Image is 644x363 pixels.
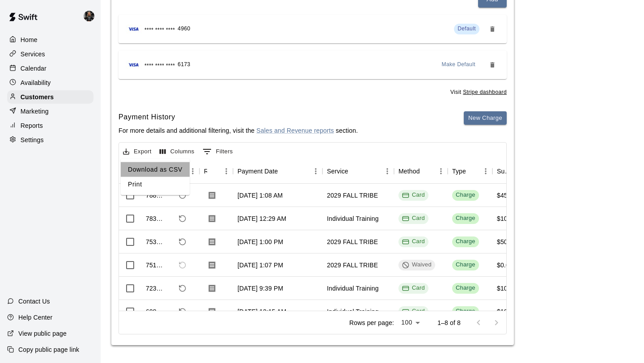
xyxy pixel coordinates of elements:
a: Settings [7,133,93,147]
div: 2029 FALL TRIBE [327,261,378,270]
div: $100.00 [497,284,520,293]
div: Aug 29, 2025, 12:29 AM [237,214,286,223]
div: 2029 FALL TRIBE [327,237,378,246]
span: 4960 [178,25,190,34]
button: Show filters [200,144,235,159]
div: Receipt [204,159,207,184]
p: Rows per page: [349,318,394,327]
p: Marketing [21,107,49,116]
div: Type [448,159,492,184]
button: Menu [434,165,448,178]
div: Charge [456,191,475,199]
button: Menu [220,165,233,178]
div: $459.00 [497,191,520,200]
div: Card [402,214,425,223]
div: Payment Date [233,159,322,184]
img: Garrett & Sean 1on1 Lessons [84,11,94,21]
div: Waived [402,261,432,269]
div: Jul 28, 2025, 9:39 PM [237,284,283,293]
div: Receipt [199,159,233,184]
div: $0.00 [497,261,513,270]
div: Card [402,191,425,199]
div: 100 [398,316,423,329]
span: Refund payment [175,281,190,296]
a: Sales and Revenue reports [256,127,334,134]
div: Individual Training [327,307,379,316]
li: Download as CSV [121,162,190,177]
div: Charge [456,261,475,269]
a: Services [7,47,93,61]
p: Availability [21,78,51,87]
div: Refund [170,159,199,184]
div: 783379 [146,214,166,223]
div: Garrett & Sean 1on1 Lessons [82,7,101,25]
p: Settings [21,135,44,144]
p: View public page [18,329,67,338]
div: 2029 FALL TRIBE [327,191,378,200]
p: Reports [21,121,43,130]
button: Download Receipt [204,280,220,296]
a: Home [7,33,93,46]
p: Copy public page link [18,345,79,354]
div: Card [402,307,425,316]
button: Remove [485,58,500,72]
div: 751715 [146,261,166,270]
u: Stripe dashboard [463,89,507,95]
p: Help Center [18,313,52,322]
button: Sort [207,165,220,177]
p: Calendar [21,64,47,73]
div: Charge [456,214,475,223]
div: Subtotal [497,159,511,184]
a: Reports [7,119,93,132]
div: $100.00 [497,307,520,316]
button: Sort [420,165,432,177]
button: Menu [309,165,322,178]
div: Jul 14, 2025, 12:15 AM [237,307,286,316]
div: Service [322,159,394,184]
div: 753726 [146,237,166,246]
p: Services [21,50,45,59]
span: Visit [450,88,507,97]
span: Refund payment [175,304,190,319]
div: Individual Training [327,284,379,293]
ul: Export [121,159,190,195]
button: Download Receipt [204,211,220,227]
button: Make Default [438,58,479,72]
button: Menu [479,165,492,178]
a: Availability [7,76,93,89]
span: Refund payment [175,257,190,273]
h6: Payment History [119,111,358,123]
span: Make Default [442,60,476,69]
div: Sep 1, 2025, 1:08 AM [237,191,283,200]
a: Calendar [7,62,93,75]
div: Card [402,237,425,246]
button: Download Receipt [204,257,220,273]
div: Method [398,159,420,184]
button: Download Receipt [204,234,220,250]
div: 723713 [146,284,166,293]
button: Sort [348,165,361,177]
div: Card [402,284,425,292]
div: Individual Training [327,214,379,223]
div: Method [394,159,448,184]
div: Type [452,159,466,184]
p: 1–8 of 8 [437,318,461,327]
button: New Charge [464,111,507,125]
a: Marketing [7,105,93,118]
div: $500.00 [497,237,520,246]
p: For more details and additional filtering, visit the section. [119,126,358,135]
p: Customers [21,93,54,101]
button: Sort [466,165,479,177]
p: Contact Us [18,297,50,306]
div: Charge [456,284,475,292]
button: Select columns [157,145,197,159]
div: Customers [7,90,93,104]
span: Default [458,25,476,32]
button: Download Receipt [204,304,220,320]
div: Aug 13, 2025, 1:00 PM [237,237,283,246]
